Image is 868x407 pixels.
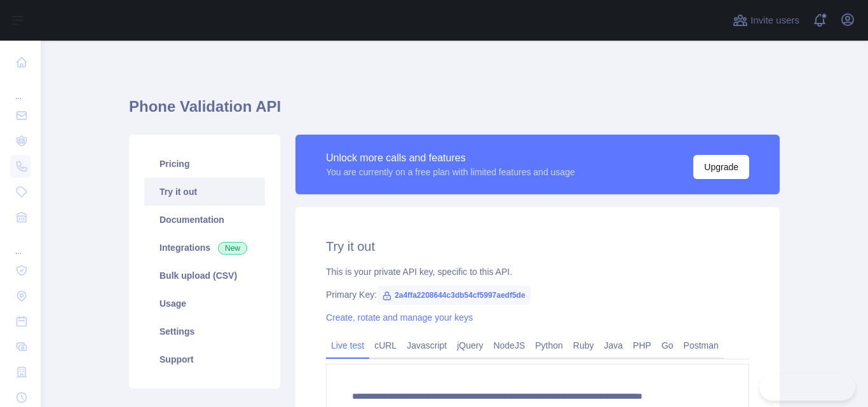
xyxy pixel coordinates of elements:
span: Invite users [750,13,799,28]
div: ... [10,231,31,257]
a: Integrations New [144,234,265,262]
a: Support [144,345,265,373]
a: PHP [628,335,656,356]
a: NodeJS [488,335,530,356]
a: Python [530,335,568,356]
a: Postman [679,335,724,356]
button: Invite users [730,10,802,30]
a: Live test [326,335,369,356]
h2: Try it out [326,237,749,255]
a: Try it out [144,178,265,206]
div: Primary Key: [326,288,749,301]
a: Settings [144,317,265,345]
div: This is your private API key, specific to this API. [326,265,749,278]
a: Go [656,335,679,356]
div: Unlock more calls and features [326,150,575,166]
iframe: Toggle Customer Support [759,374,855,401]
span: New [218,242,247,255]
a: jQuery [452,335,488,356]
a: Usage [144,290,265,317]
a: Create, rotate and manage your keys [326,312,473,323]
a: cURL [369,335,402,356]
div: ... [10,76,31,102]
span: 2a4ffa2208644c3db54cf5997aedf5de [377,286,530,305]
a: Pricing [144,150,265,178]
a: Ruby [568,335,599,356]
h1: Phone Validation API [129,97,780,127]
button: Upgrade [693,155,749,179]
div: You are currently on a free plan with limited features and usage [326,166,575,178]
a: Bulk upload (CSV) [144,262,265,290]
a: Documentation [144,206,265,234]
a: Javascript [402,335,452,356]
a: Java [599,335,628,356]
